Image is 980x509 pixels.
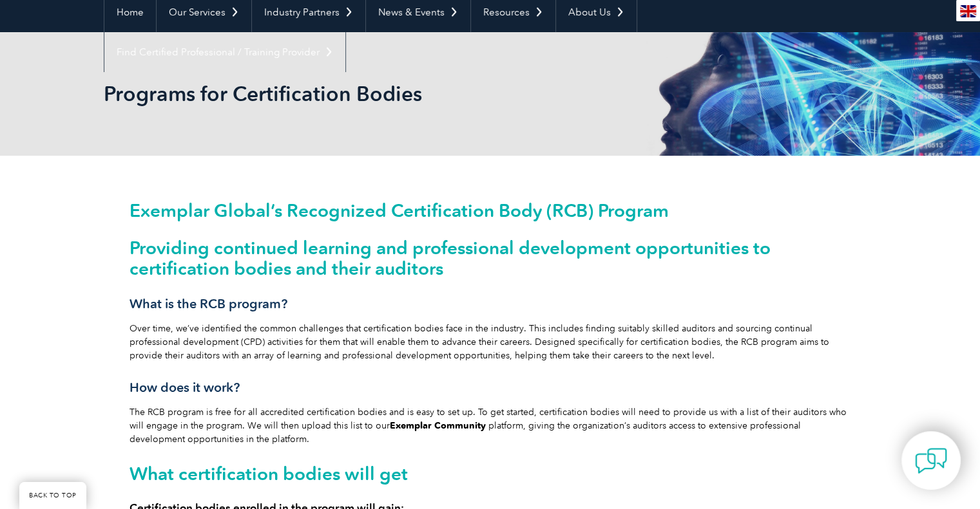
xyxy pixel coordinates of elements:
[19,482,86,509] a: BACK TO TOP
[130,463,851,484] h2: What certification bodies will get
[915,445,947,477] img: contact-chat.png
[104,32,345,72] a: Find Certified Professional / Training Provider
[130,201,851,220] h1: Exemplar Global’s Recognized Certification Body (RCB) Program
[130,237,851,279] h2: Providing continued learning and professional development opportunities to certification bodies a...
[104,84,645,104] h2: Programs for Certification Bodies
[130,380,851,396] h3: How does it work?
[390,420,486,431] a: Exemplar Community
[130,296,851,312] h3: What is the RCB program?
[960,5,976,17] img: en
